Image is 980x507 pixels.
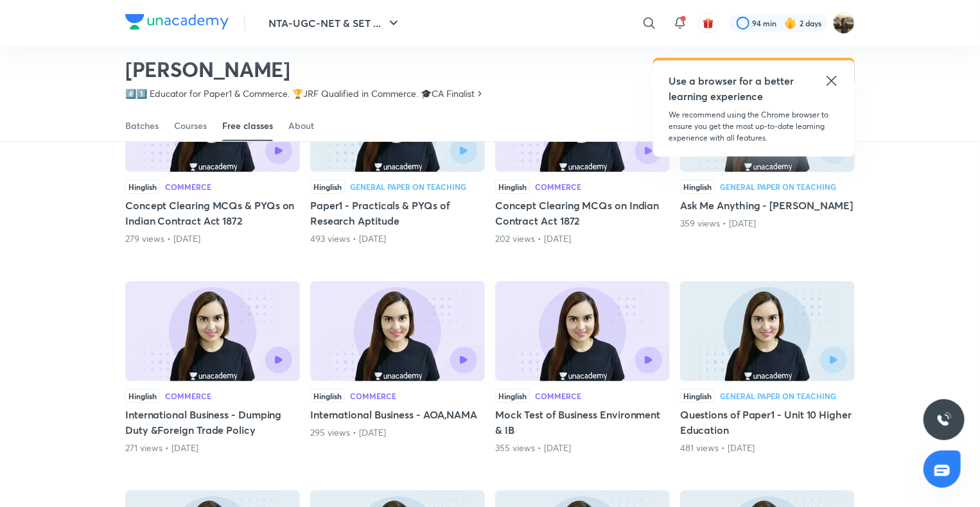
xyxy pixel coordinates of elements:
div: 271 views • 1 month ago [125,442,300,454]
div: 279 views • 26 days ago [125,232,300,245]
div: International Business - Dumping Duty &Foreign Trade Policy [125,281,300,454]
img: streak [784,17,797,30]
h5: Concept Clearing MCQs & PYQs on Indian Contract Act 1872 [125,198,300,228]
div: Paper1 - Practicals & PYQs of Research Aptitude [310,72,485,245]
h2: [PERSON_NAME] [125,56,485,82]
div: Commerce [165,392,211,400]
img: Company Logo [125,14,229,30]
div: International Business - AOA,NAMA [310,281,485,454]
h5: Ask Me Anything - [PERSON_NAME] [680,198,855,213]
div: Hinglish [495,389,530,403]
h5: International Business - Dumping Duty &Foreign Trade Policy [125,407,300,438]
div: 359 views • 1 month ago [680,217,855,230]
div: Concept Clearing MCQs on Indian Contract Act 1872 [495,72,670,245]
div: General Paper on Teaching [720,392,836,400]
div: Hinglish [495,180,530,194]
a: Courses [174,110,207,141]
div: Free classes [222,119,273,132]
button: avatar [698,13,719,33]
div: General Paper on Teaching [720,183,836,191]
a: About [288,110,314,141]
div: Hinglish [125,180,160,194]
div: Concept Clearing MCQs & PYQs on Indian Contract Act 1872 [125,72,300,245]
div: Hinglish [680,389,715,403]
h5: Mock Test of Business Environment & IB [495,407,670,438]
div: Commerce [535,392,581,400]
p: We recommend using the Chrome browser to ensure you get the most up-to-date learning experience w... [669,109,839,144]
a: Free classes [222,110,273,141]
div: Hinglish [680,180,715,194]
div: Ask Me Anything - Niharika Bhagtani [680,72,855,245]
div: Questions of Paper1 - Unit 10 Higher Education [680,281,855,454]
div: 355 views • 1 month ago [495,442,670,454]
div: Commerce [165,183,211,191]
h5: Concept Clearing MCQs on Indian Contract Act 1872 [495,198,670,228]
button: NTA-UGC-NET & SET ... [261,10,409,36]
div: 202 views • 1 month ago [495,232,670,245]
h5: International Business - AOA,NAMA [310,407,485,422]
img: ttu [936,412,952,427]
p: #️⃣1️⃣ Educator for Paper1 & Commerce. 🏆JRF Qualified in Commerce. 🎓CA Finalist [125,87,475,100]
div: Commerce [535,183,581,191]
div: Commerce [350,392,396,400]
div: 481 views • 2 months ago [680,442,855,454]
img: avatar [703,17,714,29]
h5: Paper1 - Practicals & PYQs of Research Aptitude [310,198,485,228]
div: Hinglish [125,389,160,403]
div: Mock Test of Business Environment & IB [495,281,670,454]
a: Company Logo [125,14,229,33]
div: 493 views • 28 days ago [310,232,485,245]
div: Courses [174,119,207,132]
div: Hinglish [310,389,345,403]
div: 295 views • 1 month ago [310,426,485,439]
a: Batches [125,110,159,141]
div: Batches [125,119,159,132]
h5: Questions of Paper1 - Unit 10 Higher Education [680,407,855,438]
div: General Paper on Teaching [350,183,466,191]
img: Soumya singh [833,12,855,34]
h5: Use a browser for a better learning experience [669,73,796,104]
div: Hinglish [310,180,345,194]
div: About [288,119,314,132]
